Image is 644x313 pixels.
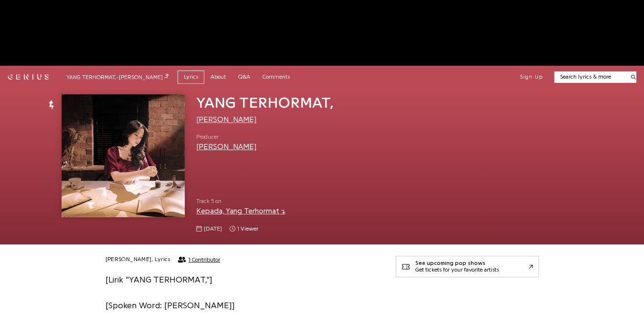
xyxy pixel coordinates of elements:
a: See upcoming pop showsGet tickets for your favorite artists [396,256,539,277]
span: [DATE] [204,225,222,233]
a: Q&A [232,71,256,83]
h2: [PERSON_NAME], Lyrics [106,256,170,263]
div: Get tickets for your favorite artists [415,267,499,273]
a: About [204,71,232,83]
span: Track 5 on [196,197,380,205]
button: Sign Up [520,73,543,81]
img: Cover art for YANG TERHORMAT, by Raissa Anggiani [62,94,185,217]
input: Search lyrics & more [554,73,625,81]
span: 1 viewer [237,225,258,233]
a: Comments [256,71,296,83]
span: Producer [196,133,257,141]
iframe: Primis Frame [396,101,396,102]
span: 1 Contributor [189,256,220,263]
span: 1 viewer [230,225,258,233]
a: [PERSON_NAME] [196,116,257,123]
div: See upcoming pop shows [415,260,499,267]
a: Lyrics [178,71,204,83]
a: Kepada, Yang Terhormat [196,207,285,215]
div: YANG TERHORMAT, - [PERSON_NAME] [66,72,169,81]
span: YANG TERHORMAT, [196,95,334,111]
a: [PERSON_NAME] [196,143,257,151]
button: 1 Contributor [178,256,220,263]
